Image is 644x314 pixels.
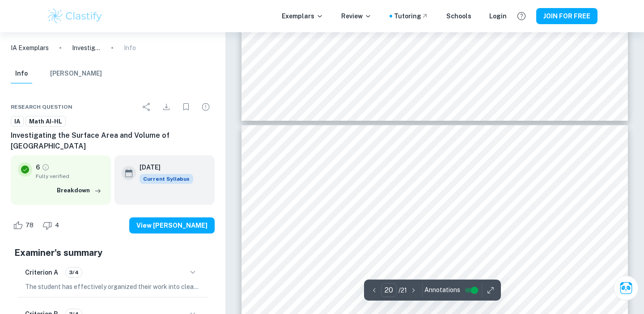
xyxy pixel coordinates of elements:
span: Current Syllabus [140,174,193,184]
img: Clastify logo [47,7,103,25]
span: Annotations [424,285,460,295]
p: Investigating the Surface Area and Volume of [GEOGRAPHIC_DATA] [72,43,101,53]
span: 3/4 [66,268,82,276]
a: IA [11,116,24,127]
button: Breakdown [55,184,104,197]
p: Exemplars [282,11,323,21]
h6: [DATE] [140,162,186,172]
button: Info [11,64,32,84]
a: Grade fully verified [42,163,50,171]
div: Bookmark [177,98,195,116]
span: IA [11,117,23,126]
a: Schools [446,11,471,21]
div: This exemplar is based on the current syllabus. Feel free to refer to it for inspiration/ideas wh... [140,174,193,184]
h5: Examiner's summary [14,246,211,259]
h6: Investigating the Surface Area and Volume of [GEOGRAPHIC_DATA] [11,130,215,152]
button: Help and Feedback [514,8,529,24]
div: Like [11,218,38,233]
p: 6 [36,162,40,172]
p: Review [341,11,372,21]
a: Login [489,11,507,21]
button: View [PERSON_NAME] [129,217,215,233]
p: Info [124,43,136,53]
div: Share [138,98,156,116]
p: / 21 [398,285,407,295]
div: Report issue [197,98,215,116]
span: 4 [50,221,64,230]
a: Math AI-HL [25,116,66,127]
button: [PERSON_NAME] [50,64,102,84]
h6: Criterion A [25,267,58,277]
button: JOIN FOR FREE [536,8,597,24]
button: Ask Clai [614,276,639,301]
div: Download [157,98,175,116]
span: Research question [11,103,72,111]
p: The student has effectively organized their work into clear sections, including an introduction, ... [25,282,200,292]
span: 78 [21,221,38,230]
a: IA Exemplars [11,43,49,53]
span: Fully verified [36,172,104,180]
div: Dislike [40,218,64,233]
a: Tutoring [394,11,428,21]
span: Math AI-HL [26,117,65,126]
